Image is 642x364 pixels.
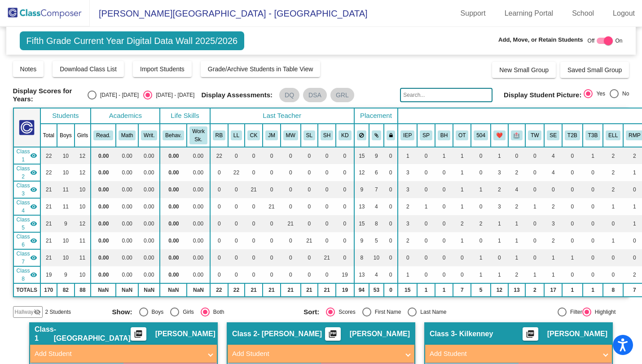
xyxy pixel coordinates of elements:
button: SL [303,130,315,140]
button: New Small Group [492,62,556,78]
td: 0 [281,147,301,164]
td: 0.00 [91,215,116,232]
td: 0 [583,181,603,198]
td: 0 [245,198,263,215]
button: Print Students Details [325,327,341,341]
td: 1 [491,215,508,232]
mat-icon: picture_as_pdf [525,329,536,342]
td: 3 [398,181,417,198]
td: 10 [75,198,91,215]
td: 0 [263,232,281,249]
th: Sarah Lauer [301,124,318,147]
td: 8 [369,215,384,232]
td: 22 [210,147,228,164]
td: 0.00 [91,164,116,181]
th: Life Skills [160,108,210,124]
td: 2 [603,164,623,181]
span: Grade/Archive Students in Table View [208,65,313,73]
td: 0.00 [160,181,187,198]
td: 10 [57,164,75,181]
span: Class 1 [17,147,30,164]
td: 12 [75,215,91,232]
span: Class 3 [17,182,30,198]
td: 0 [301,215,318,232]
button: Behav. [163,130,184,140]
td: 0 [562,198,583,215]
td: 0 [508,147,526,164]
td: 12 [75,164,91,181]
td: 3 [491,164,508,181]
mat-icon: visibility [30,169,37,176]
td: 1 [491,147,508,164]
td: 0 [384,147,398,164]
th: Placement [354,108,398,124]
td: 0 [417,147,435,164]
div: [DATE] - [DATE] [97,91,139,99]
td: 22 [228,164,245,181]
th: Tier 3 Behavior Plan [583,124,603,147]
th: Keep away students [354,124,369,147]
td: 1 [453,181,471,198]
mat-chip: DSA [303,88,327,102]
td: 4 [508,181,526,198]
td: 0 [603,215,623,232]
td: 0 [336,232,354,249]
td: 21 [40,198,57,215]
td: 0.00 [187,164,210,181]
td: 2 [603,181,623,198]
td: 0 [435,164,453,181]
td: 21 [263,198,281,215]
td: 5 [369,232,384,249]
th: Individualized Education Plan [398,124,417,147]
td: 3 [491,198,508,215]
div: [DATE] - [DATE] [152,91,194,99]
mat-icon: visibility [30,152,37,159]
input: Search... [400,88,492,102]
span: Display Assessments: [201,91,273,99]
td: 1 [603,198,623,215]
td: 0 [336,215,354,232]
td: 0 [318,198,336,215]
td: 1 [508,215,526,232]
span: Download Class List [60,65,117,73]
th: Heart Parent [491,124,508,147]
td: 22 [40,147,57,164]
td: 0.00 [187,215,210,232]
th: Behavior Only IEP [435,124,453,147]
td: 21 [281,215,301,232]
span: Class 2 [17,165,30,181]
mat-panel-title: Add Student [232,349,399,359]
td: Jackie Moorefield - Moorefield [13,198,40,215]
td: 12 [354,164,369,181]
mat-panel-title: Add Student [35,349,202,359]
button: Download Class List [53,61,124,77]
th: Boys [57,124,75,147]
td: 0 [210,232,228,249]
td: 2 [471,215,491,232]
td: 21 [301,232,318,249]
td: 22 [40,164,57,181]
td: 0 [544,181,562,198]
button: T3B [585,130,601,140]
td: 9 [369,147,384,164]
td: 2 [398,232,417,249]
td: 9 [57,215,75,232]
td: 21 [40,181,57,198]
td: 0.00 [160,215,187,232]
button: Print Students Details [131,327,146,341]
td: 0.00 [138,198,160,215]
td: 21 [40,232,57,249]
td: 0 [583,198,603,215]
td: 0 [435,215,453,232]
td: 0.00 [138,181,160,198]
button: Read. [93,130,113,140]
button: MW [283,130,298,140]
td: 0 [263,164,281,181]
button: 504 [474,130,488,140]
span: Class 5 [17,216,30,232]
td: 0 [525,164,544,181]
mat-icon: visibility [30,186,37,193]
td: 1 [453,147,471,164]
th: Casey Kilkenney [245,124,263,147]
button: LL [231,130,242,140]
